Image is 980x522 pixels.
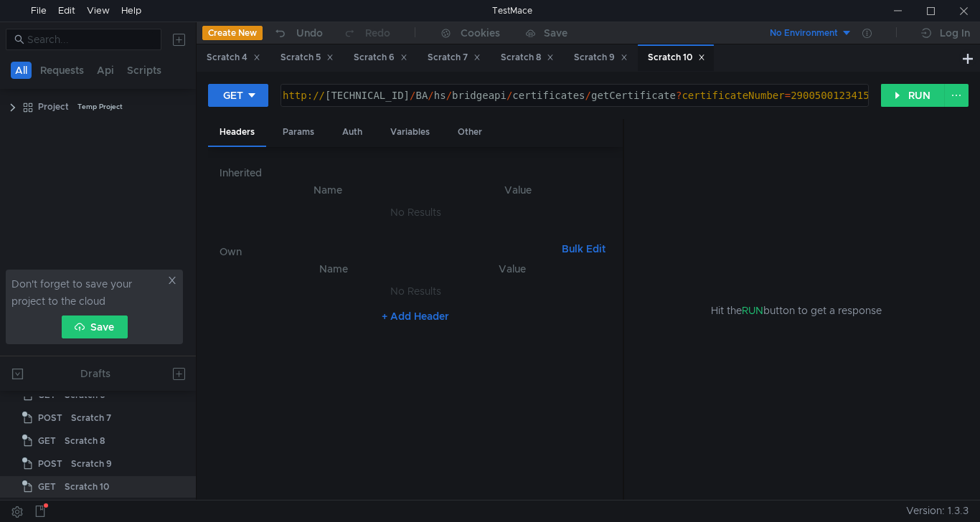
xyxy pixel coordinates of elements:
[742,304,763,317] span: RUN
[770,27,838,40] div: No Environment
[753,22,852,44] button: No Environment
[574,50,628,65] div: Scratch 9
[65,476,109,498] div: Scratch 10
[281,50,334,65] div: Scratch 5
[501,50,554,65] div: Scratch 8
[65,430,105,452] div: Scratch 8
[11,275,164,310] span: Don't forget to save your project to the cloud
[38,430,56,452] span: GET
[36,62,88,79] button: Requests
[881,84,945,107] button: RUN
[379,119,441,146] div: Variables
[208,119,266,147] div: Headers
[271,119,326,146] div: Params
[390,285,441,298] nz-embed-empty: No Results
[333,22,400,44] button: Redo
[906,500,969,521] span: Version: 1.3.3
[220,243,556,260] h6: Own
[71,453,112,475] div: Scratch 9
[556,240,611,257] button: Bulk Edit
[38,96,69,118] div: Project
[425,181,611,199] th: Value
[38,476,56,498] span: GET
[263,22,333,44] button: Undo
[231,181,425,199] th: Name
[940,24,970,42] div: Log In
[390,206,441,219] nz-embed-empty: No Results
[80,365,110,382] div: Drafts
[354,50,407,65] div: Scratch 6
[38,453,62,475] span: POST
[711,303,882,318] span: Hit the button to get a response
[202,26,263,40] button: Create New
[223,87,243,103] div: GET
[220,164,611,181] h6: Inherited
[296,24,323,42] div: Undo
[446,119,494,146] div: Other
[27,32,153,47] input: Search...
[38,407,62,429] span: POST
[648,50,705,65] div: Scratch 10
[544,28,567,38] div: Save
[425,260,600,277] th: Value
[207,50,260,65] div: Scratch 4
[461,24,500,42] div: Cookies
[77,96,123,118] div: Temp Project
[376,308,455,325] button: + Add Header
[93,62,118,79] button: Api
[11,62,32,79] button: All
[208,84,268,107] button: GET
[123,62,166,79] button: Scripts
[428,50,481,65] div: Scratch 7
[62,315,128,338] button: Save
[331,119,374,146] div: Auth
[242,260,425,277] th: Name
[71,407,111,429] div: Scratch 7
[365,24,390,42] div: Redo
